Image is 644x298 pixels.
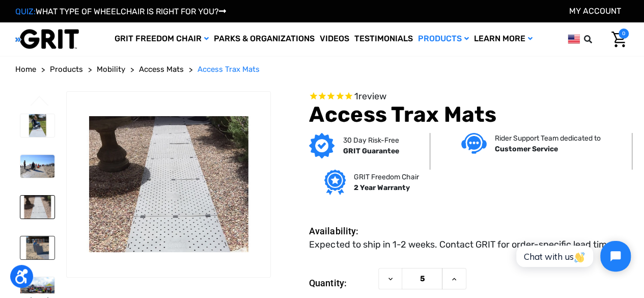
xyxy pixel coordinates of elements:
[20,155,54,178] img: Access Trax Mats
[15,65,36,74] span: Home
[211,22,317,56] a: Parks & Organizations
[139,65,184,74] span: Access Mats
[354,91,386,102] span: 1 reviews
[29,96,50,108] button: Go to slide 6 of 6
[15,29,79,49] img: GRIT All-Terrain Wheelchair and Mobility Equipment
[20,196,54,219] img: Access Trax Mats
[15,7,36,16] span: QUIZ:
[354,183,410,192] strong: 2 Year Warranty
[112,22,211,56] a: GRIT Freedom Chair
[415,22,471,56] a: Products
[97,65,125,74] span: Mobility
[317,22,352,56] a: Videos
[15,7,226,16] a: QUIZ:WHAT TYPE OF WHEELCHAIR IS RIGHT FOR YOU?
[198,65,260,74] span: Access Trax Mats
[324,170,345,195] img: Grit freedom
[309,91,629,102] span: Rated 5.0 out of 5 stars 1 reviews
[495,133,601,144] p: Rider Support Team dedicated to
[67,116,270,252] img: Access Trax Mats
[20,236,54,259] img: Access Trax Mats
[461,133,487,154] img: Customer service
[569,6,621,16] a: Account
[309,102,629,127] h1: Access Trax Mats
[611,32,626,47] img: Cart
[309,224,373,238] dt: Availability:
[619,29,629,39] span: 0
[15,64,629,75] nav: Breadcrumb
[15,64,36,75] a: Home
[505,232,639,280] iframe: Tidio Chat
[309,133,334,158] img: GRIT Guarantee
[352,22,415,56] a: Testimonials
[604,29,629,50] a: Cart with 0 items
[495,145,558,153] strong: Customer Service
[50,65,83,74] span: Products
[568,33,580,45] img: us.png
[354,172,419,182] p: GRIT Freedom Chair
[20,114,54,137] img: Access Trax Mats
[358,91,386,102] span: review
[343,147,399,155] strong: GRIT Guarantee
[50,64,83,75] a: Products
[198,64,260,75] a: Access Trax Mats
[139,64,184,75] a: Access Mats
[309,238,619,252] dd: Expected to ship in 1-2 weeks. Contact GRIT for order-specific lead times.
[471,22,535,56] a: Learn More
[97,64,125,75] a: Mobility
[343,135,399,146] p: 30 Day Risk-Free
[589,29,604,50] input: Search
